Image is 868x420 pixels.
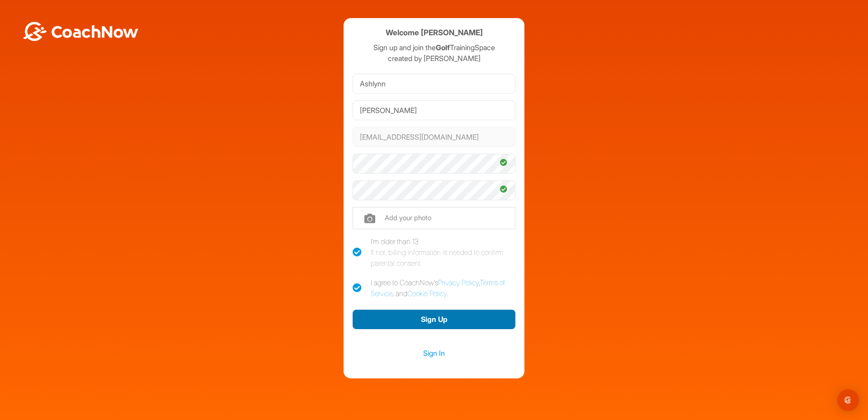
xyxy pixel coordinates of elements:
div: If not, billing information is needed to confirm parental consent. [371,247,515,269]
a: Sign In [353,347,515,359]
a: Cookie Policy [407,289,447,298]
div: I'm older than 13 [371,236,515,269]
a: Terms of Service [371,278,505,298]
button: Sign Up [353,310,515,329]
input: Email [353,127,515,147]
strong: Golf [436,43,450,52]
label: I agree to CoachNow's , , and . [353,277,515,299]
img: BwLJSsUCoWCh5upNqxVrqldRgqLPVwmV24tXu5FoVAoFEpwwqQ3VIfuoInZCoVCoTD4vwADAC3ZFMkVEQFDAAAAAElFTkSuQmCC [22,22,139,41]
a: Privacy Policy [438,278,479,287]
div: Open Intercom Messenger [837,389,859,411]
p: Sign up and join the TrainingSpace [353,42,515,53]
p: created by [PERSON_NAME] [353,53,515,64]
input: First Name [353,74,515,94]
h4: Welcome [PERSON_NAME] [386,27,483,38]
input: Last Name [353,100,515,120]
